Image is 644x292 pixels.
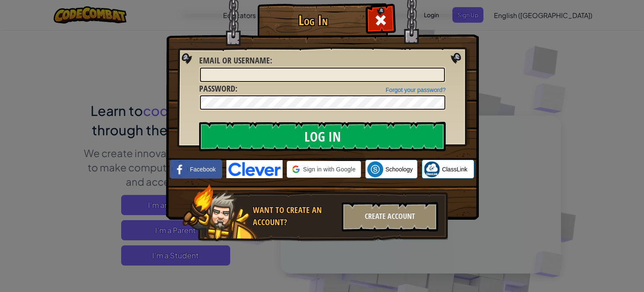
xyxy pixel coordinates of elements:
[199,122,446,151] input: Log In
[386,87,446,93] a: Forgot your password?
[385,165,413,174] span: Schoology
[424,161,440,177] img: classlink-logo-small.png
[199,83,235,94] span: Password
[260,13,366,28] h1: Log In
[199,55,270,66] span: Email or Username
[199,83,237,95] label: :
[287,161,361,178] div: Sign in with Google
[303,165,356,174] span: Sign in with Google
[442,165,467,174] span: ClassLink
[190,165,216,174] span: Facebook
[199,55,272,67] label: :
[367,161,383,177] img: schoology.png
[253,204,337,228] div: Want to create an account?
[226,160,283,178] img: clever-logo-blue.png
[172,161,188,177] img: facebook_small.png
[342,202,438,231] div: Create Account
